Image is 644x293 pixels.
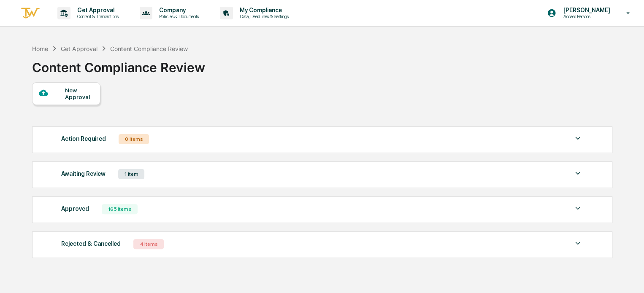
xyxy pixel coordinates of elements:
img: caret [573,203,583,213]
p: Company [152,7,203,13]
p: Content & Transactions [70,13,123,19]
div: 1 Item [118,169,144,179]
div: Approved [61,203,89,214]
div: Rejected & Cancelled [61,238,121,249]
p: [PERSON_NAME] [556,7,614,13]
div: Awaiting Review [61,168,106,179]
p: Get Approval [70,7,123,13]
div: 165 Items [102,204,138,214]
img: caret [573,168,583,178]
div: Content Compliance Review [110,45,188,52]
p: Access Persons [556,13,614,19]
img: caret [573,133,583,143]
div: Get Approval [61,45,97,52]
div: 0 Items [119,134,149,144]
img: logo [20,6,41,20]
div: New Approval [65,87,93,100]
img: caret [573,238,583,248]
p: Data, Deadlines & Settings [233,13,293,19]
div: Action Required [61,133,106,144]
div: 4 Items [133,239,164,249]
div: Home [32,45,48,52]
div: Content Compliance Review [32,53,205,75]
p: My Compliance [233,7,293,13]
p: Policies & Documents [152,13,203,19]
